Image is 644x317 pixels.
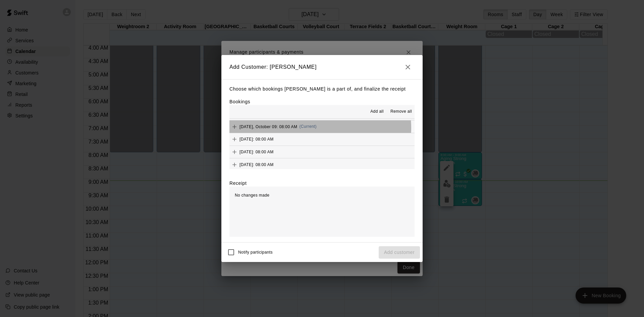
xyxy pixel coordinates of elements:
button: Add all [366,106,388,117]
span: Notify participants [238,250,273,255]
span: [DATE]: 08:00 AM [239,137,274,142]
span: Add [229,137,239,142]
span: Add all [370,108,384,115]
label: Receipt [229,180,247,187]
button: Add[DATE], October 09: 08:00 AM(Current) [229,120,415,133]
span: Add [229,124,239,129]
span: [DATE]: 08:00 AM [239,149,274,154]
button: Add[DATE]: 08:00 AM [229,158,415,171]
span: Remove all [390,108,412,115]
label: Bookings [229,99,250,104]
p: Choose which bookings [PERSON_NAME] is a part of, and finalize the receipt [229,85,415,93]
span: Add [229,162,239,167]
span: No changes made [235,193,269,198]
span: (Current) [299,124,317,129]
span: [DATE]: 08:00 AM [239,162,274,167]
button: Add[DATE]: 08:00 AM [229,133,415,146]
span: [DATE], October 09: 08:00 AM [239,124,297,129]
button: Remove all [388,106,415,117]
span: Add [229,149,239,154]
button: Add[DATE]: 08:00 AM [229,146,415,158]
h2: Add Customer: [PERSON_NAME] [221,55,423,79]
